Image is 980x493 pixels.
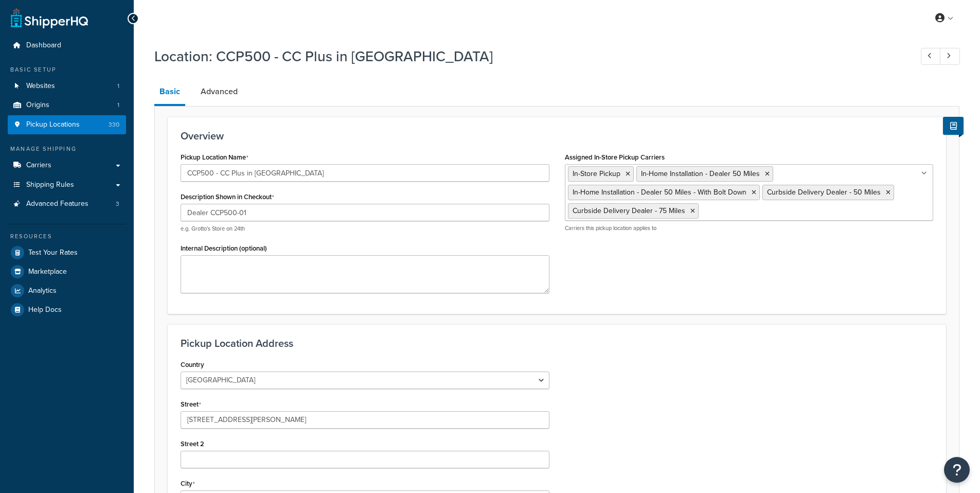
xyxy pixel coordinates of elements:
span: Help Docs [28,306,62,314]
label: Street [181,400,201,409]
li: Origins [8,96,126,115]
a: Basic [154,79,185,106]
label: Pickup Location Name [181,153,248,162]
span: In-Home Installation - Dealer 50 Miles [641,168,760,179]
button: Show Help Docs [943,117,964,135]
span: In-Store Pickup [573,168,620,179]
h3: Pickup Location Address [181,338,933,349]
a: Advanced [195,79,243,104]
li: Websites [8,77,126,96]
span: In-Home Installation - Dealer 50 Miles - With Bolt Down [573,187,746,198]
span: Test Your Rates [28,249,78,257]
a: Websites1 [8,77,126,96]
li: Advanced Features [8,195,126,214]
span: Carriers [26,161,51,170]
span: Shipping Rules [26,181,74,189]
span: Curbside Delivery Dealer - 50 Miles [767,187,881,198]
a: Test Your Rates [8,243,126,262]
span: Pickup Locations [26,120,80,129]
a: Shipping Rules [8,175,126,195]
button: Open Resource Center [944,457,970,483]
a: Next Record [940,48,960,65]
span: Websites [26,82,55,91]
span: Dashboard [26,41,61,50]
label: Country [181,361,204,368]
a: Pickup Locations330 [8,115,126,134]
label: Internal Description (optional) [181,244,267,252]
a: Advanced Features3 [8,195,126,214]
a: Previous Record [921,48,941,65]
span: 1 [117,82,119,91]
p: e.g. Grotto's Store on 24th [181,225,549,233]
div: Manage Shipping [8,145,126,153]
label: Assigned In-Store Pickup Carriers [565,153,665,161]
a: Marketplace [8,262,126,281]
span: Advanced Features [26,200,88,208]
p: Carriers this pickup location applies to [565,224,934,232]
span: Marketplace [28,268,67,276]
div: Resources [8,232,126,241]
div: Basic Setup [8,65,126,74]
span: Origins [26,101,49,110]
span: 330 [109,120,119,129]
h1: Location: CCP500 - CC Plus in [GEOGRAPHIC_DATA] [154,46,902,66]
span: 1 [117,101,119,110]
label: Description Shown in Checkout [181,193,274,201]
a: Origins1 [8,96,126,115]
a: Help Docs [8,301,126,319]
label: Street 2 [181,440,204,448]
a: Carriers [8,156,126,175]
h3: Overview [181,130,933,142]
span: 3 [116,200,119,208]
a: Analytics [8,281,126,300]
label: City [181,480,195,488]
li: Pickup Locations [8,115,126,134]
a: Dashboard [8,36,126,55]
span: Curbside Delivery Dealer - 75 Miles [573,205,685,216]
span: Analytics [28,287,57,295]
